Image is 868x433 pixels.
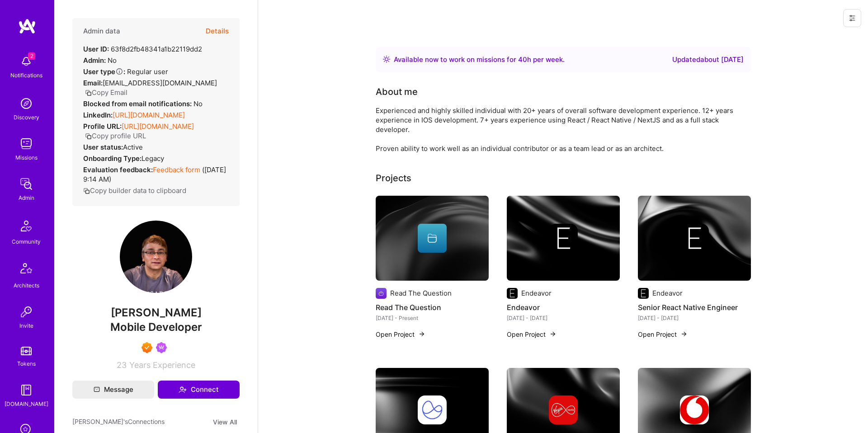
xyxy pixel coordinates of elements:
[17,94,35,113] img: discovery
[158,381,240,399] button: Connect
[14,113,39,122] div: Discovery
[83,122,122,131] strong: Profile URL:
[85,131,146,141] button: Copy profile URL
[376,196,489,281] img: cover
[507,301,620,313] h4: Endeavor
[129,360,195,370] span: Years Experience
[15,259,37,281] img: Architects
[638,329,688,339] button: Open Project
[83,111,113,119] strong: LinkedIn:
[85,133,92,140] i: icon Copy
[85,89,92,96] i: icon Copy
[17,135,35,153] img: teamwork
[507,329,557,339] button: Open Project
[418,395,447,424] img: Company logo
[17,52,35,71] img: bell
[110,320,202,334] span: Mobile Developer
[507,313,620,323] div: [DATE] - [DATE]
[72,306,240,320] span: [PERSON_NAME]
[83,99,193,108] strong: Blocked from email notifications:
[179,386,187,394] i: icon Connect
[672,54,744,65] div: Updated about [DATE]
[83,67,125,76] strong: User type :
[83,67,168,76] div: Regular user
[549,330,557,338] img: arrow-right
[394,54,565,65] div: Available now to work on missions for h per week .
[142,154,164,163] span: legacy
[83,56,106,65] strong: Admin:
[638,196,751,281] img: cover
[17,359,36,368] div: Tokens
[83,165,153,174] strong: Evaluation feedback:
[153,165,200,174] a: Feedback form
[83,154,142,163] strong: Onboarding Type:
[14,281,39,290] div: Architects
[5,399,48,409] div: [DOMAIN_NAME]
[83,45,109,53] strong: User ID:
[376,171,411,185] div: Projects
[206,18,229,44] button: Details
[115,67,123,75] i: Help
[83,27,120,35] h4: Admin data
[390,288,452,298] div: Read The Question
[210,417,240,427] button: View All
[15,153,38,162] div: Missions
[376,301,489,313] h4: Read The Question
[680,330,688,338] img: arrow-right
[83,143,123,151] strong: User status:
[638,288,649,299] img: Company logo
[72,381,154,399] button: Message
[19,193,34,202] div: Admin
[376,313,489,323] div: [DATE] - Present
[10,71,42,80] div: Notifications
[12,237,41,246] div: Community
[652,288,683,298] div: Endeavor
[17,381,35,399] img: guide book
[680,395,709,424] img: Company logo
[518,55,527,64] span: 40
[83,56,117,65] div: No
[156,342,167,353] img: Been on Mission
[122,122,194,131] a: [URL][DOMAIN_NAME]
[94,386,100,393] i: icon Mail
[83,186,186,195] button: Copy builder data to clipboard
[549,224,578,253] img: Company logo
[638,313,751,323] div: [DATE] - [DATE]
[418,330,425,338] img: arrow-right
[383,56,390,63] img: Availability
[638,301,751,313] h4: Senior React Native Engineer
[17,175,35,193] img: admin teamwork
[376,106,737,153] div: Experienced and highly skilled individual with 20+ years of overall software development experien...
[83,79,103,87] strong: Email:
[103,79,217,87] span: [EMAIL_ADDRESS][DOMAIN_NAME]
[15,215,37,237] img: Community
[117,360,127,370] span: 23
[376,288,387,299] img: Company logo
[376,85,418,99] div: About me
[83,99,203,108] div: No
[376,329,425,339] button: Open Project
[113,111,185,119] a: [URL][DOMAIN_NAME]
[120,221,192,293] img: User Avatar
[83,44,202,54] div: 63f8d2fb48341a1b22119dd2
[83,188,90,194] i: icon Copy
[549,395,578,424] img: Company logo
[17,303,35,321] img: Invite
[521,288,552,298] div: Endeavor
[72,417,165,427] span: [PERSON_NAME]'s Connections
[21,347,32,355] img: tokens
[142,342,152,353] img: Exceptional A.Teamer
[83,165,229,184] div: ( [DATE] 9:14 AM )
[19,321,33,330] div: Invite
[507,196,620,281] img: cover
[123,143,143,151] span: Active
[85,88,127,97] button: Copy Email
[18,18,36,34] img: logo
[680,224,709,253] img: Company logo
[28,52,35,60] span: 2
[507,288,518,299] img: Company logo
